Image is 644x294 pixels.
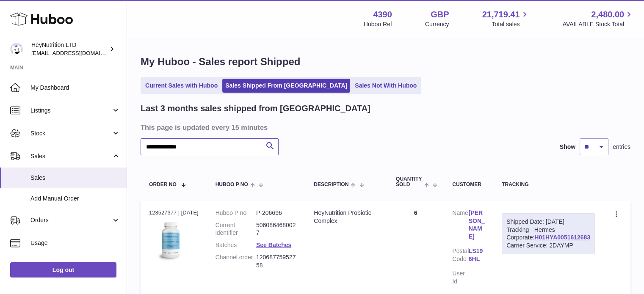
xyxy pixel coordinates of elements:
span: [EMAIL_ADDRESS][DOMAIN_NAME] [31,49,124,56]
h3: This page is updated every 15 minutes [141,123,628,132]
div: Currency [425,20,449,28]
dt: Channel order [216,253,256,269]
div: Tracking [502,182,595,187]
a: Sales Shipped From [GEOGRAPHIC_DATA] [222,79,350,93]
span: Total sales [492,20,529,28]
img: 43901725567703.jpeg [149,219,191,261]
a: [PERSON_NAME] [469,209,485,241]
span: Sales [30,174,120,182]
dd: 5060864680027 [256,221,297,237]
div: Customer [452,182,485,187]
dt: Current identifier [216,221,256,237]
span: Listings [30,107,111,115]
dt: Batches [216,241,256,249]
span: Description [314,182,348,187]
a: LS19 6HL [469,247,485,263]
span: Usage [30,239,120,247]
div: HeyNutrition Probiotic Complex [314,209,379,225]
label: Show [560,143,575,151]
span: My Dashboard [30,84,120,92]
a: Sales Not With Huboo [352,79,420,93]
div: Carrier Service: 2DAYMP [506,242,590,250]
dt: Name [452,209,468,243]
strong: GBP [431,9,449,20]
span: AVAILABLE Stock Total [562,20,634,28]
div: Huboo Ref [364,20,392,28]
span: Quantity Sold [396,176,422,187]
a: Current Sales with Huboo [142,79,221,93]
h2: Last 3 months sales shipped from [GEOGRAPHIC_DATA] [141,103,370,114]
dt: Postal Code [452,247,468,265]
a: Log out [10,262,116,278]
div: HeyNutrition LTD [31,41,108,57]
a: 21,719.41 Total sales [482,9,529,28]
span: 2,480.00 [591,9,624,20]
span: Orders [30,216,111,224]
span: Order No [149,182,177,187]
a: H01HYA0051612683 [534,234,590,241]
div: 123527377 | [DATE] [149,209,199,217]
span: entries [613,143,630,151]
a: See Batches [256,242,291,248]
dd: 12068775952758 [256,253,297,269]
span: 21,719.41 [482,9,520,20]
a: 2,480.00 AVAILABLE Stock Total [562,9,634,28]
h1: My Huboo - Sales report Shipped [141,55,630,69]
dd: P-206696 [256,209,297,217]
span: Sales [30,152,111,160]
span: Add Manual Order [30,195,120,203]
div: Shipped Date: [DATE] [506,218,590,226]
img: info@heynutrition.com [10,43,23,55]
dt: User Id [452,269,468,286]
span: Huboo P no [216,182,248,187]
strong: 4390 [373,9,392,20]
span: Stock [30,129,111,137]
div: Tracking - Hermes Corporate: [502,213,595,255]
dt: Huboo P no [216,209,256,217]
